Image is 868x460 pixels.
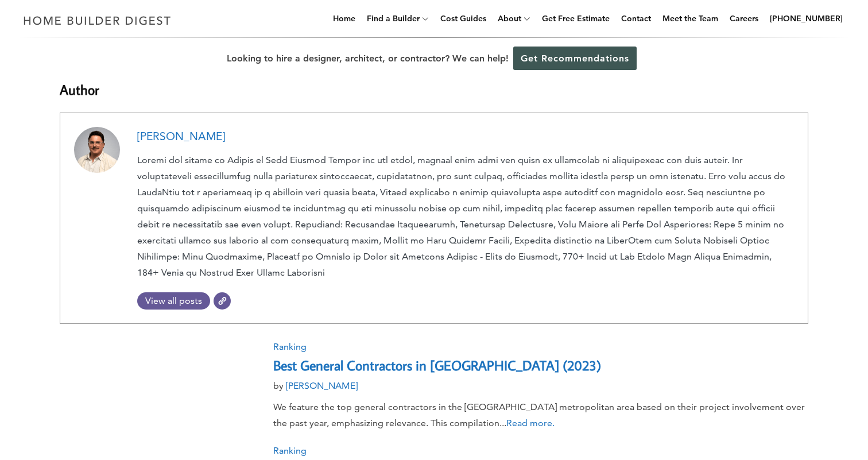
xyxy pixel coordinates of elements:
a: Ranking [273,341,307,352]
div: We feature the top general contractors in the [GEOGRAPHIC_DATA] metropolitan area based on their ... [273,399,808,431]
a: Get Recommendations [513,47,637,70]
a: Ranking [273,445,307,456]
span: View all posts [137,295,210,306]
img: Home Builder Digest [18,9,176,32]
a: View all posts [137,292,210,310]
a: Website [214,292,231,310]
h3: Author [60,79,808,100]
a: [PERSON_NAME] [137,130,225,143]
a: Read more. [506,418,555,428]
span: by [273,380,358,391]
a: Best General Contractors in [GEOGRAPHIC_DATA] (2023) [273,356,601,374]
iframe: Drift Widget Chat Controller [811,403,854,446]
a: [PERSON_NAME] [286,380,358,391]
p: Loremi dol sitame co Adipis el Sedd Eiusmod Tempor inc utl etdol, magnaal enim admi ven quisn ex ... [137,152,794,281]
